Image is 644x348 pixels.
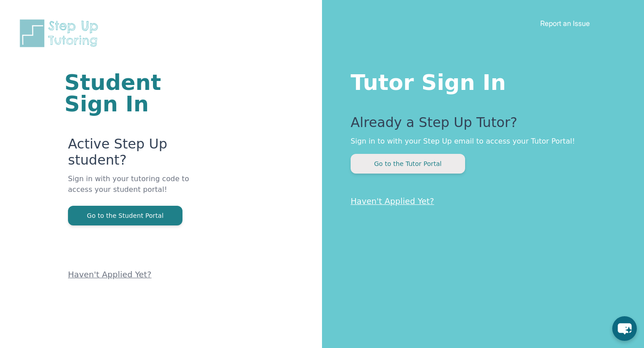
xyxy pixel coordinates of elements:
[540,19,590,28] a: Report an Issue
[68,174,215,206] p: Sign in with your tutoring code to access your student portal!
[351,196,434,206] a: Haven't Applied Yet?
[612,316,637,341] button: chat-button
[68,270,152,279] a: Haven't Applied Yet?
[68,211,182,220] a: Go to the Student Portal
[68,206,182,225] button: Go to the Student Portal
[18,18,104,49] img: Step Up Tutoring horizontal logo
[351,115,608,136] p: Already a Step Up Tutor?
[351,136,608,147] p: Sign in to with your Step Up email to access your Tutor Portal!
[64,72,215,115] h1: Student Sign In
[351,154,465,174] button: Go to the Tutor Portal
[351,68,608,93] h1: Tutor Sign In
[351,159,465,168] a: Go to the Tutor Portal
[68,136,215,174] p: Active Step Up student?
